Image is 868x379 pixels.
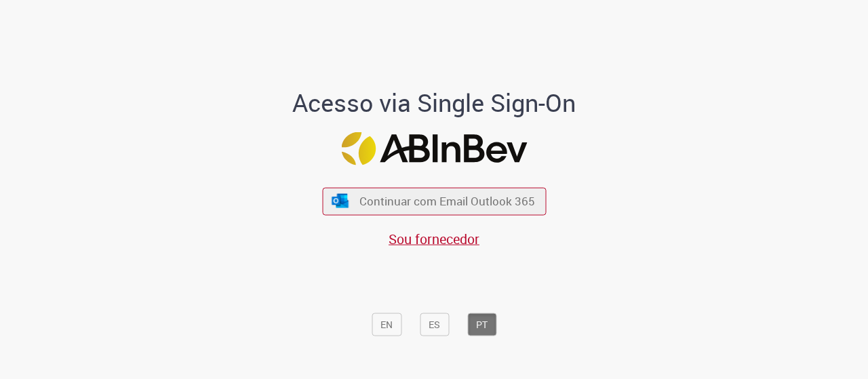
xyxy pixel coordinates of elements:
[322,187,546,215] button: ícone Azure/Microsoft 360 Continuar com Email Outlook 365
[246,89,623,116] h1: Acesso via Single Sign-On
[467,313,496,336] button: PT
[389,229,479,247] a: Sou fornecedor
[359,193,535,209] span: Continuar com Email Outlook 365
[420,313,449,336] button: ES
[341,132,527,165] img: Logo ABInBev
[331,194,350,208] img: ícone Azure/Microsoft 360
[372,313,401,336] button: EN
